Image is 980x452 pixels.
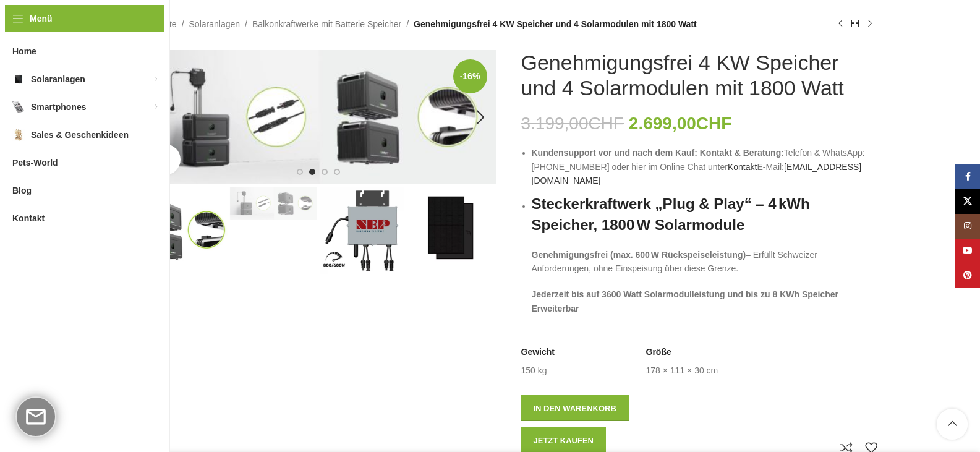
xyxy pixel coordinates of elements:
img: Genehmigungsfrei 4 KW Speicher und 4 Solarmodulen mit 1800 Watt – Bild 2 [230,187,317,220]
table: Produktdetails [521,346,877,377]
li: Go to slide 3 [322,169,328,175]
a: Kontakt [728,162,757,172]
strong: Genehmigungsfrei (max. 600 W Rückspeiseleistung) [532,250,746,260]
span: Gewicht [521,346,555,359]
img: NOAH-2000-Balcony-Storage-Product-Introduction-202401-8 [140,50,496,184]
bdi: 3.199,00 [521,114,624,133]
h1: Genehmigungsfrei 4 KW Speicher und 4 Solarmodulen mit 1800 Watt [521,50,877,101]
a: YouTube Social Link [955,239,980,263]
h2: Steckerkraftwerk „Plug & Play“ – 4 kWh Speicher, 1800 W Solarmodule [532,194,877,235]
img: Solaranlagen [12,73,25,85]
a: Nächstes Produkt [863,17,877,32]
img: Genehmigungsfrei 4 KW Speicher und 4 Solarmodulen mit 1800 Watt [140,187,228,274]
span: CHF [589,114,624,133]
td: 150 kg [521,365,547,377]
img: Genehmigungsfrei 4 KW Speicher und 4 Solarmodulen mit 1800 Watt – Bild 4 [409,187,496,274]
span: Sales & Geschenkideen [31,124,129,146]
span: Menü [30,12,53,25]
span: Smartphones [31,96,86,118]
span: Genehmigungsfrei 4 KW Speicher und 4 Solarmodulen mit 1800 Watt [414,17,697,31]
div: Next slide [466,102,496,133]
strong: Kundensupport vor und nach dem Kauf: [532,148,697,158]
span: Kontakt [12,207,45,229]
nav: Breadcrumb [140,17,697,31]
div: 4 / 4 [408,187,498,274]
a: Vorheriges Produkt [833,17,848,32]
a: Balkonkraftwerke mit Batterie Speicher [252,17,401,31]
div: 2 / 4 [229,187,318,220]
td: 178 × 111 × 30 cm [646,365,718,377]
a: [EMAIL_ADDRESS][DOMAIN_NAME] [532,162,862,185]
button: In den Warenkorb [521,395,629,421]
b: Jederzeit bis auf 3600 Watt Solarmodulleistung und bis zu 8 KWh Speicher Erweiterbar [532,289,839,313]
li: Telefon & WhatsApp: [PHONE_NUMBER] oder hier im Online Chat unter E-Mail: [532,146,877,187]
span: Home [12,40,36,62]
a: Startseite [140,17,177,31]
a: Facebook Social Link [955,164,980,189]
a: X Social Link [955,189,980,214]
span: CHF [696,114,732,133]
a: Scroll to top button [937,409,968,440]
a: Pinterest Social Link [955,263,980,288]
img: Genehmigungsfrei 4 KW Speicher und 4 Solarmodulen mit 1800 Watt – Bild 3 [320,187,407,274]
img: Smartphones [12,101,25,113]
span: Solaranlagen [31,68,85,90]
div: 1 / 4 [139,187,229,274]
li: Go to slide 4 [334,169,340,175]
span: Größe [646,346,671,359]
span: Pets-World [12,151,58,174]
div: 2 / 4 [139,50,498,184]
p: – Erfüllt Schweizer Anforderungen, ohne Einspeisung über diese Grenze. [532,248,877,276]
li: Go to slide 2 [309,169,315,175]
img: Sales & Geschenkideen [12,129,25,141]
bdi: 2.699,00 [629,114,732,133]
span: Blog [12,179,32,202]
span: -16% [453,59,487,93]
li: Go to slide 1 [297,169,303,175]
a: Solaranlagen [189,17,241,31]
a: Instagram Social Link [955,214,980,239]
strong: Kontakt & Beratung: [700,148,784,158]
div: 3 / 4 [318,187,408,274]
